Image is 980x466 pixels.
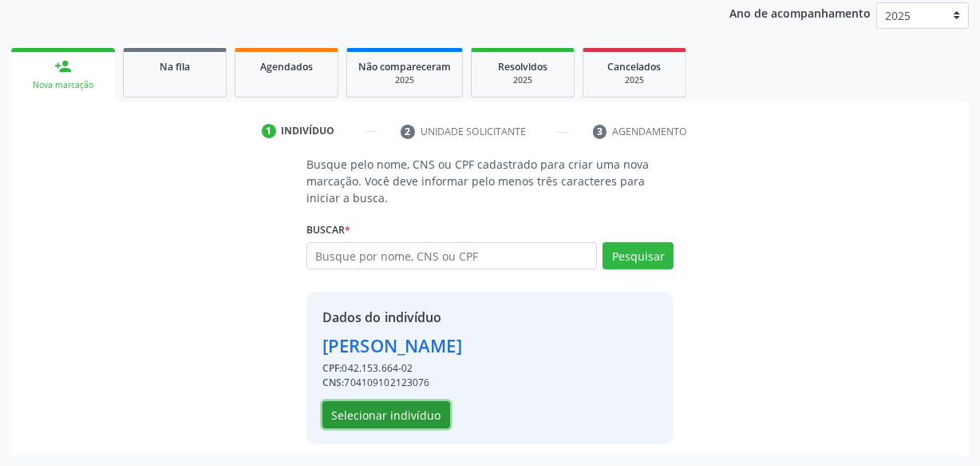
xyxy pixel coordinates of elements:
span: CPF: [322,361,342,375]
input: Busque por nome, CNS ou CPF [306,242,597,269]
div: Indivíduo [282,124,335,138]
span: CNS: [322,376,345,389]
div: person_add [54,58,72,75]
div: 2025 [358,74,451,86]
div: 2025 [483,74,563,86]
div: 042.153.664-02 [322,361,462,376]
button: Selecionar indivíduo [322,401,450,428]
p: Busque pelo nome, CNS ou CPF cadastrado para criar uma nova marcação. Você deve informar pelo men... [306,156,674,206]
span: Na fila [160,60,190,74]
span: Cancelados [608,60,662,74]
button: Pesquisar [603,242,674,269]
span: Resolvidos [498,60,547,74]
span: Agendados [260,60,313,74]
p: Ano de acompanhamento [729,2,871,22]
div: 704109102123076 [322,376,462,390]
span: Não compareceram [358,60,451,74]
div: 1 [262,124,276,138]
div: Nova marcação [22,79,104,91]
div: 2025 [595,74,674,86]
label: Buscar [306,217,350,242]
div: [PERSON_NAME] [322,333,462,359]
div: Dados do indivíduo [322,308,462,327]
